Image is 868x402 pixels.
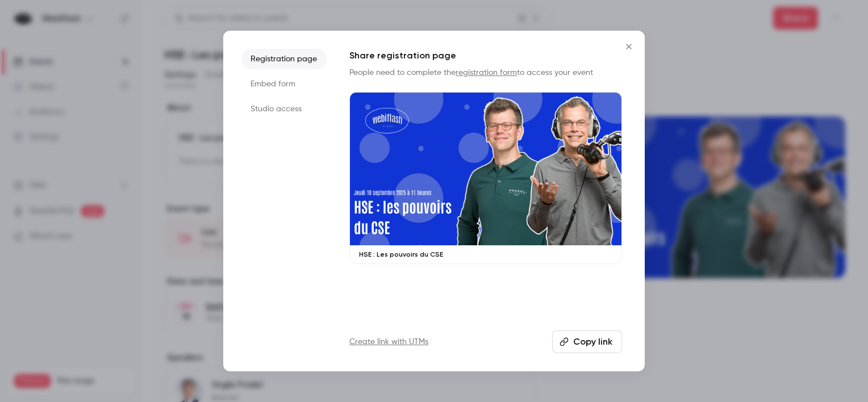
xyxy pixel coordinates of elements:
[349,67,622,78] p: People need to complete the to access your event
[349,49,622,62] h1: Share registration page
[241,74,327,94] li: Embed form
[456,69,517,77] a: registration form
[241,99,327,119] li: Studio access
[359,250,612,259] p: HSE : Les pouvoirs du CSE
[349,336,428,347] a: Create link with UTMs
[552,330,622,353] button: Copy link
[241,49,327,69] li: Registration page
[617,35,640,58] button: Close
[349,92,622,264] a: HSE : Les pouvoirs du CSE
